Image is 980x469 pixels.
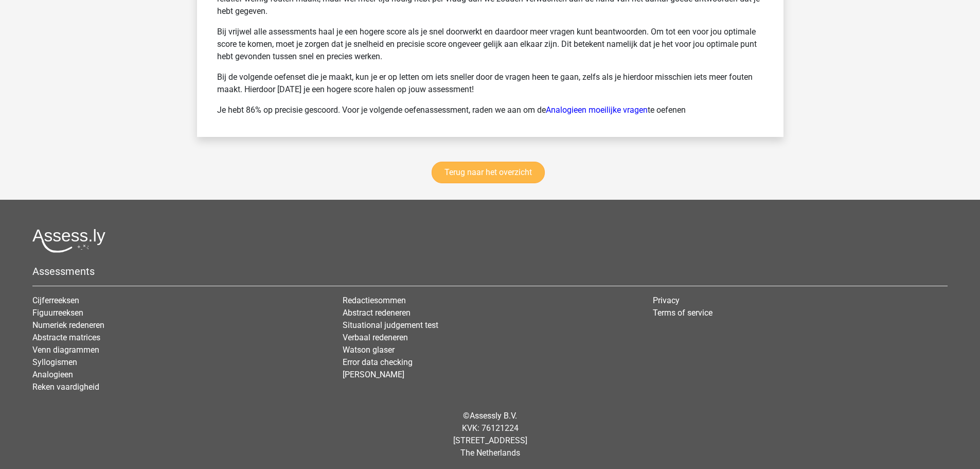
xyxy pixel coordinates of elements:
a: Abstract redeneren [343,308,411,318]
a: Verbaal redeneren [343,333,408,342]
a: Watson glaser [343,345,395,355]
a: Terms of service [653,308,712,318]
a: Terug naar het overzicht [432,162,545,183]
p: Je hebt 86% op precisie gescoord. Voor je volgende oefenassessment, raden we aan om de te oefenen [217,104,763,116]
a: [PERSON_NAME] [343,370,404,379]
a: Assessly B.V. [470,411,517,421]
a: Venn diagrammen [32,345,99,355]
div: © KVK: 76121224 [STREET_ADDRESS] The Netherlands [25,402,955,467]
a: Numeriek redeneren [32,320,104,330]
a: Error data checking [343,357,413,367]
p: Bij vrijwel alle assessments haal je een hogere score als je snel doorwerkt en daardoor meer vrag... [217,26,763,63]
a: Privacy [653,296,680,305]
a: Cijferreeksen [32,296,79,305]
a: Situational judgement test [343,320,438,330]
h5: Assessments [32,265,948,277]
p: Bij de volgende oefenset die je maakt, kun je er op letten om iets sneller door de vragen heen te... [217,71,763,96]
a: Syllogismen [32,357,77,367]
a: Abstracte matrices [32,333,100,342]
a: Redactiesommen [343,296,406,305]
img: Assessly logo [32,229,105,253]
a: Analogieen [32,370,73,379]
a: Reken vaardigheid [32,382,99,392]
a: Figuurreeksen [32,308,83,318]
a: Analogieen moeilijke vragen [546,105,648,115]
